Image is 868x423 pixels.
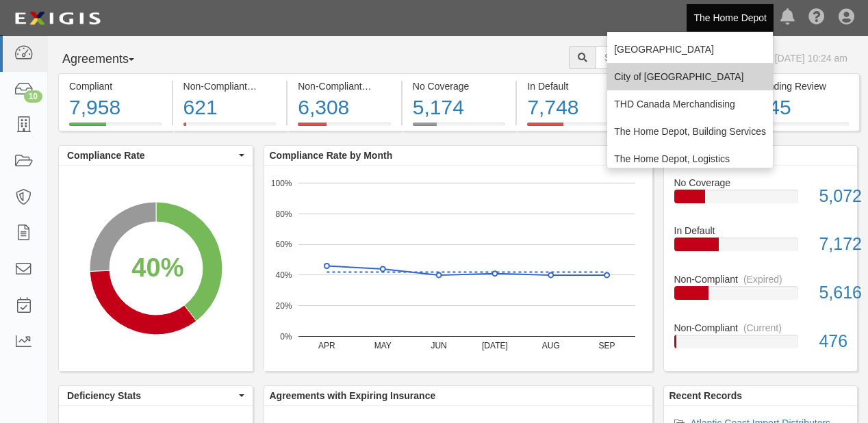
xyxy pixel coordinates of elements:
[69,79,162,93] div: Compliant
[24,90,42,103] div: 10
[808,329,857,354] div: 476
[808,281,857,305] div: 5,616
[664,176,858,190] div: No Coverage
[674,321,847,359] a: Non-Compliant(Current)476
[59,166,253,371] svg: A chart.
[757,79,850,93] div: Pending Review
[747,123,860,133] a: Pending Review445
[368,79,407,93] div: (Expired)
[298,93,391,123] div: 6,308
[374,341,391,350] text: MAY
[541,341,559,350] text: AUG
[482,341,508,350] text: [DATE]
[264,166,652,371] svg: A chart.
[183,79,277,93] div: Non-Compliant (Current)
[59,146,253,165] button: Compliance Rate
[58,123,172,133] a: Compliant7,958
[664,224,858,238] div: In Default
[173,123,287,133] a: Non-Compliant(Current)621
[67,389,235,402] span: Deficiency Stats
[607,90,773,118] a: THD Canada Merchandising
[527,79,620,93] div: In Default
[67,149,235,162] span: Compliance Rate
[669,390,743,401] b: Recent Records
[808,184,857,209] div: 5,072
[607,145,773,172] a: The Home Depot, Logistics
[318,341,335,350] text: APR
[664,321,858,335] div: Non-Compliant
[69,93,162,123] div: 7,958
[403,123,516,133] a: No Coverage5,174
[431,341,446,350] text: JUN
[59,386,253,405] button: Deficiency Stats
[607,63,773,90] a: City of [GEOGRAPHIC_DATA]
[280,331,292,341] text: 0%
[757,93,850,123] div: 445
[596,46,740,69] input: Search Agreements
[10,6,105,31] img: logo-5460c22ac91f19d4615b14bd174203de0afe785f0fc80cf4dbbc73dc1793850b.png
[58,46,161,73] button: Agreements
[598,341,615,350] text: SEP
[607,118,773,145] a: The Home Depot, Building Services
[517,123,630,133] a: In Default7,748
[275,240,292,249] text: 60%
[298,79,391,93] div: Non-Compliant (Expired)
[413,93,506,123] div: 5,174
[743,272,782,286] div: (Expired)
[750,51,847,65] div: As of [DATE] 10:24 am
[674,224,847,272] a: In Default7,172
[743,321,782,335] div: (Current)
[270,150,393,161] b: Compliance Rate by Month
[687,4,774,31] a: The Home Depot
[413,79,506,93] div: No Coverage
[674,272,847,321] a: Non-Compliant(Expired)5,616
[664,272,858,286] div: Non-Compliant
[674,176,847,225] a: No Coverage5,072
[131,249,183,286] div: 40%
[270,178,292,188] text: 100%
[275,209,292,218] text: 80%
[183,93,277,123] div: 621
[253,79,291,93] div: (Current)
[808,232,857,257] div: 7,172
[607,36,773,63] a: [GEOGRAPHIC_DATA]
[288,123,401,133] a: Non-Compliant(Expired)6,308
[275,301,292,311] text: 20%
[275,270,292,280] text: 40%
[808,10,825,26] i: Help Center - Complianz
[270,390,436,401] b: Agreements with Expiring Insurance
[527,93,620,123] div: 7,748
